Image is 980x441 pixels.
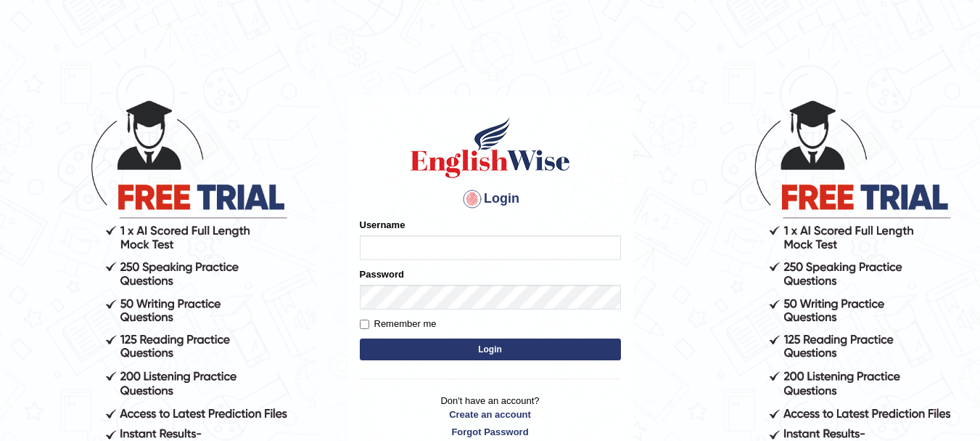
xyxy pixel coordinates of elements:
h4: Login [360,187,621,211]
label: Remember me [360,317,437,331]
label: Password [360,267,404,281]
a: Forgot Password [360,425,621,439]
button: Login [360,339,621,360]
label: Username [360,218,405,232]
p: Don't have an account? [360,394,621,439]
img: Logo of English Wise sign in for intelligent practice with AI [408,115,573,180]
input: Remember me [360,320,369,329]
a: Create an account [360,408,621,421]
